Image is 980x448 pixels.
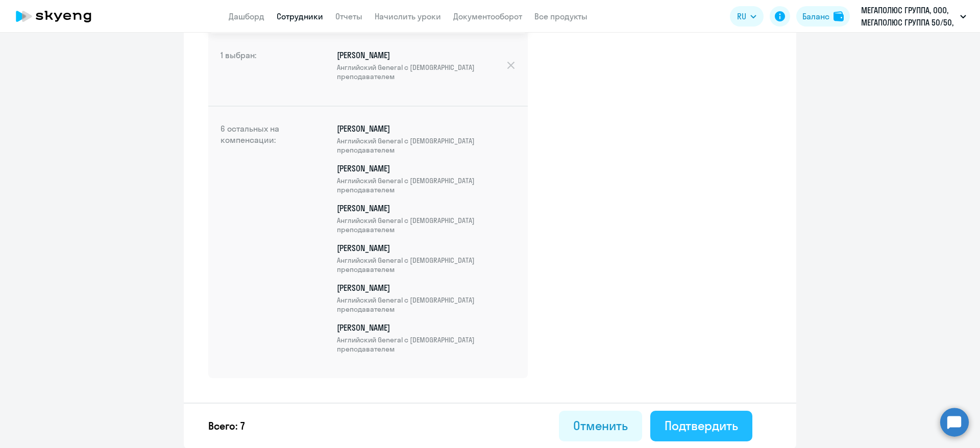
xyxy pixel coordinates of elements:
span: Английский General с [DEMOGRAPHIC_DATA] преподавателем [337,335,516,354]
a: Начислить уроки [375,11,441,21]
a: Все продукты [534,11,587,21]
p: [PERSON_NAME] [337,203,516,234]
a: Отчеты [335,11,362,21]
button: МЕГАПОЛЮС ГРУППА, ООО, МЕГАПОЛЮС ГРУППА 50/50, ООО [856,4,971,29]
div: Баланс [802,10,829,22]
span: Английский General с [DEMOGRAPHIC_DATA] преподавателем [337,63,506,81]
span: RU [737,10,746,22]
p: [PERSON_NAME] [337,49,506,81]
button: Подтвердить [650,411,752,441]
h4: 6 остальных на компенсации: [220,123,302,362]
a: Документооборот [453,11,522,21]
p: [PERSON_NAME] [337,242,516,274]
p: [PERSON_NAME] [337,163,516,194]
a: Дашборд [229,11,264,21]
div: Подтвердить [665,417,738,434]
span: Английский General с [DEMOGRAPHIC_DATA] преподавателем [337,176,516,194]
p: Всего: 7 [208,419,245,433]
button: Отменить [559,411,642,441]
h4: 1 выбран: [220,49,302,89]
a: Сотрудники [277,11,323,21]
span: Английский General с [DEMOGRAPHIC_DATA] преподавателем [337,216,516,234]
span: Английский General с [DEMOGRAPHIC_DATA] преподавателем [337,256,516,274]
p: [PERSON_NAME] [337,123,516,155]
span: Английский General с [DEMOGRAPHIC_DATA] преподавателем [337,295,516,314]
img: balance [834,11,844,21]
p: [PERSON_NAME] [337,282,516,314]
p: МЕГАПОЛЮС ГРУППА, ООО, МЕГАПОЛЮС ГРУППА 50/50, ООО [861,4,956,29]
span: Английский General с [DEMOGRAPHIC_DATA] преподавателем [337,136,516,155]
div: Отменить [573,417,628,434]
button: Балансbalance [796,6,850,27]
button: RU [730,6,764,27]
p: [PERSON_NAME] [337,322,516,354]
